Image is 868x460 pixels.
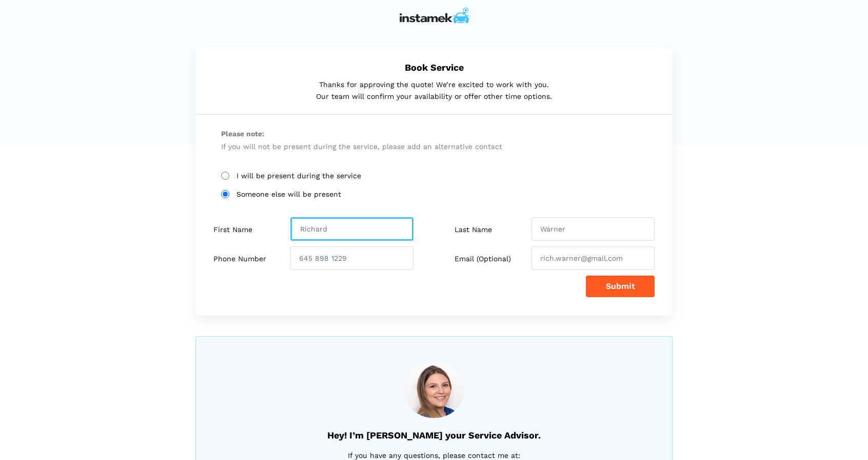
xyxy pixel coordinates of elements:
[213,255,266,263] label: Phone Number
[221,172,229,180] input: I will be present during the service
[221,128,647,153] p: If you will not be present during the service, please add an alternative contact
[290,246,413,270] input: 645 898 1229
[221,79,647,102] p: Thanks for approving the quote! We’re excited to work with you. Our team will confirm your availa...
[222,430,646,441] h5: Hey! I’m [PERSON_NAME] your Service Advisor.
[455,225,492,234] label: Last Name
[221,190,229,198] input: Someone else will be present
[290,217,413,241] input: Richard
[531,217,655,241] input: Warner
[586,276,655,297] button: Submit
[455,255,511,263] label: Email (Optional)
[213,225,252,234] label: First Name
[531,246,655,270] input: rich.warner@gmail.com
[221,172,647,180] label: I will be present during the service
[221,190,647,199] label: Someone else will be present
[221,62,647,73] h5: Book Service
[221,128,647,140] span: Please note:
